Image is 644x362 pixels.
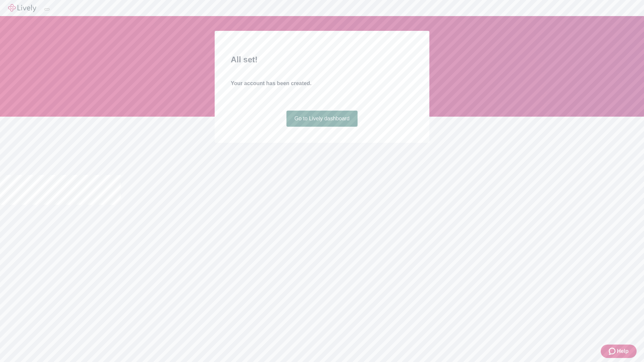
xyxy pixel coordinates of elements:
[8,4,36,12] img: Lively
[231,54,413,66] h2: All set!
[617,347,629,355] span: Help
[44,8,50,10] button: Log out
[231,79,413,87] h4: Your account has been created.
[601,345,637,358] button: Zendesk support iconHelp
[286,111,358,127] a: Go to Lively dashboard
[609,347,617,355] svg: Zendesk support icon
